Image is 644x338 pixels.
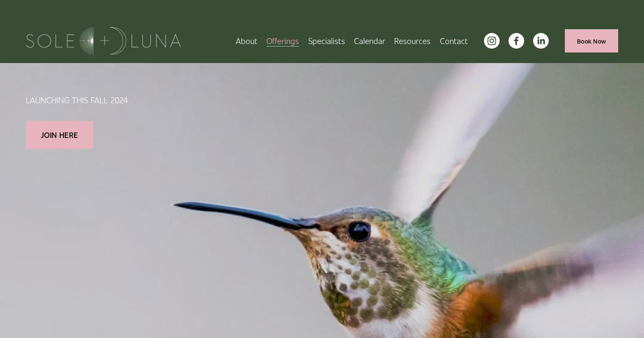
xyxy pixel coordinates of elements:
[533,33,549,49] a: LinkedIn
[26,93,470,107] p: LAUNCHING THIS FALL 2024
[26,27,181,55] img: Sole + Luna
[394,34,431,47] span: Resources
[236,33,257,48] a: About
[509,33,524,49] a: facebook-unauth
[394,33,431,48] a: folder dropdown
[266,34,299,47] span: Offerings
[266,33,299,48] a: folder dropdown
[484,33,500,49] a: instagram-unauth
[308,33,345,48] a: Specialists
[354,33,385,48] a: Calendar
[26,121,93,149] a: JOIN HERE
[440,33,468,48] a: Contact
[565,29,618,52] a: Book Now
